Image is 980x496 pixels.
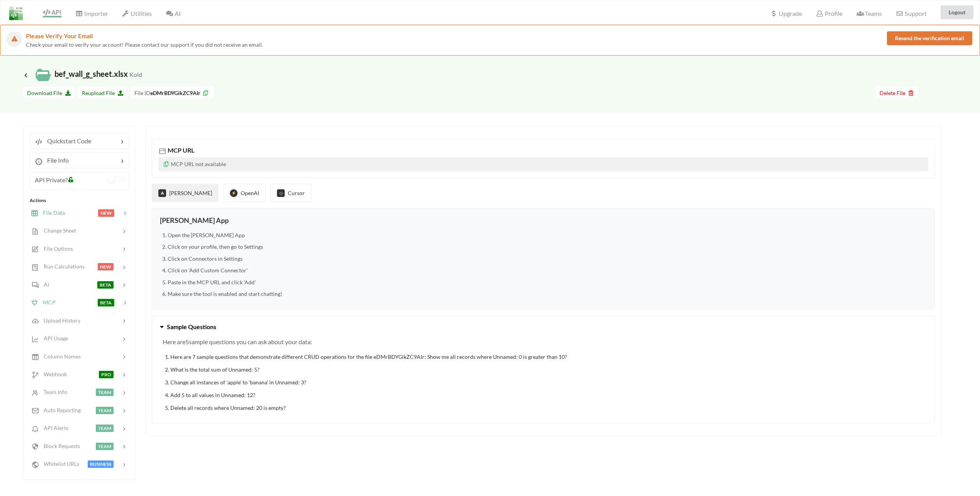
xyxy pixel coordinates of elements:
button: Reupload File [78,87,127,99]
div: ◇ [277,189,285,197]
li: Click on 'Add Custom Connector' [168,266,927,275]
span: Importer [75,10,108,17]
span: Change Sheet [39,227,76,234]
li: Delete all records where Unnamed: 20 is empty? [170,404,924,412]
span: PRO [99,371,114,378]
button: A[PERSON_NAME] [152,184,219,202]
span: BUSINESS [88,460,114,468]
li: Click on Connectors in Settings [168,255,927,263]
img: LogoIcon.png [9,7,23,20]
span: Reupload File [82,90,124,96]
button: Sample Questions [152,316,934,338]
span: Upgrade [770,10,802,17]
span: TEAM [96,407,114,414]
small: Kold [129,71,142,78]
button: Delete File [876,87,918,99]
span: Teams [856,10,882,17]
span: Sample Questions [167,323,216,330]
img: /static/media/localFileIcon.eab6d1cc.svg [36,67,51,83]
li: Add 5 to all values in Unnamed: 12? [170,391,924,399]
p: Here are 5 sample questions you can ask about your data: [163,338,924,347]
li: Paste in the MCP URL and click 'Add' [168,278,927,287]
li: Open the [PERSON_NAME] App [168,231,927,240]
span: Block Requests [39,443,80,449]
button: Download File [23,87,75,99]
span: File Options [39,245,73,252]
span: Check your email to verify your account! Please contact our support if you did not receive an email. [26,41,263,48]
li: Click on your profile, then go to Settings [168,243,927,251]
span: TEAM [96,443,114,450]
li: Change all instances of 'apple' to 'banana' in Unnamed: 3? [170,378,924,386]
span: Run Calculations [39,263,85,270]
span: NEW [98,263,114,270]
span: Download File [27,90,71,96]
li: Make sure the tool is enabled and start chatting! [168,290,927,298]
button: ◇Cursor [270,184,311,202]
span: AI [39,281,49,288]
button: ⚡OpenAI [223,184,266,202]
span: File ID [134,90,150,96]
span: NEW [98,209,114,217]
p: MCP URL not available [158,157,928,171]
b: eDMrBDYGikZC9AIr [150,90,200,96]
span: Quickstart Code [42,137,91,144]
span: MCP [38,299,56,306]
span: TEAM [96,425,114,432]
span: TEAM [96,389,114,396]
div: A [158,189,166,197]
span: BETA [98,299,114,306]
span: MCP URL [168,146,194,154]
span: File Info [42,156,69,164]
span: Team Info [39,389,67,395]
span: Whitelist URLs [39,460,79,467]
div: ⚡ [230,189,238,197]
h3: [PERSON_NAME] App [160,216,927,225]
li: Here are 7 sample questions that demonstrate different CRUD operations for the file eDMrBDYGikZC9... [170,353,924,361]
span: File Data [38,209,65,216]
span: Profile [816,10,842,17]
span: Column Names [39,353,81,360]
span: Please Verify Your Email [26,32,93,39]
div: Actions [30,197,129,204]
span: Support [896,10,926,17]
span: bef_wall_g_sheet.xlsx [23,69,142,78]
button: Logout [941,5,973,19]
li: What is the total sum of Unnamed: 5? [170,365,924,374]
span: Auto Reporting [39,407,81,413]
span: Webhook [39,371,67,377]
span: API Usage [39,335,68,341]
span: API [43,8,61,16]
span: Utilities [122,10,152,17]
span: Upload History [39,317,80,324]
span: AI [166,10,180,17]
button: Resend the verification email [887,31,972,45]
span: API Private? [35,176,68,183]
span: BETA [97,281,114,289]
span: Delete File [880,90,914,96]
span: API Alerts [39,425,68,431]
